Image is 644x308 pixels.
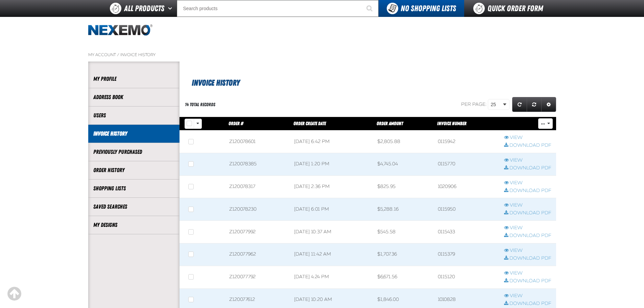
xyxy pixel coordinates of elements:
[541,122,545,126] span: ...
[491,101,502,108] span: 25
[373,221,433,243] td: $545.58
[293,121,326,126] a: Order Create Date
[289,243,373,266] td: [DATE] 11:42 AM
[461,101,487,107] span: Per page:
[504,202,551,209] a: View row action
[504,255,551,262] a: Download PDF row action
[224,153,289,175] td: Z120078385
[433,175,499,198] td: 1020906
[120,52,156,57] a: Invoice History
[373,266,433,288] td: $6,671.56
[289,131,373,153] td: [DATE] 6:42 PM
[504,278,551,284] a: Download PDF row action
[504,142,551,149] a: Download PDF row action
[93,130,174,138] a: Invoice History
[499,117,556,131] th: Row actions
[224,175,289,198] td: Z120078317
[224,243,289,266] td: Z120077962
[289,198,373,221] td: [DATE] 6:01 PM
[185,101,215,108] div: 14 total records
[504,301,551,307] a: Download PDF row action
[224,266,289,288] td: Z120077792
[504,165,551,171] a: Download PDF row action
[124,2,164,15] span: All Products
[229,121,243,126] a: Order #
[504,270,551,277] a: View row action
[504,210,551,216] a: Download PDF row action
[433,131,499,153] td: 0115942
[224,221,289,243] td: Z120077992
[504,157,551,164] a: View row action
[192,78,240,88] span: Invoice History
[289,266,373,288] td: [DATE] 4:24 PM
[504,247,551,254] a: View row action
[194,119,202,129] button: Rows selection options
[224,131,289,153] td: Z120078601
[373,131,433,153] td: $2,805.88
[373,153,433,175] td: $4,745.04
[541,97,556,112] a: Expand or Collapse Grid Settings
[93,148,174,156] a: Previously Purchased
[93,75,174,83] a: My Profile
[88,52,556,57] nav: Breadcrumbs
[289,153,373,175] td: [DATE] 1:20 PM
[504,225,551,231] a: View row action
[433,243,499,266] td: 0115379
[433,266,499,288] td: 0115120
[373,243,433,266] td: $1,707.36
[512,97,527,112] a: Refresh grid action
[93,112,174,119] a: Users
[88,24,152,36] img: Nexemo logo
[373,175,433,198] td: $825.95
[93,221,174,229] a: My Designs
[117,52,119,57] span: /
[437,121,467,126] a: Invoice Number
[538,118,553,128] button: Mass Actions
[289,221,373,243] td: [DATE] 10:37 AM
[289,175,373,198] td: [DATE] 2:36 PM
[88,52,116,57] a: My Account
[93,185,174,192] a: Shopping Lists
[377,121,403,126] a: Order Amount
[7,286,22,301] div: Scroll to the top
[504,233,551,239] a: Download PDF row action
[401,4,456,13] span: No Shopping Lists
[433,221,499,243] td: 0115433
[93,203,174,211] a: Saved Searches
[433,198,499,221] td: 0115950
[504,188,551,194] a: Download PDF row action
[93,166,174,174] a: Order History
[527,97,542,112] a: Reset grid action
[93,93,174,101] a: Address Book
[504,135,551,141] a: View row action
[504,293,551,299] a: View row action
[504,180,551,186] a: View row action
[224,198,289,221] td: Z120078230
[373,198,433,221] td: $5,288.16
[433,153,499,175] td: 0115770
[88,24,152,36] a: Home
